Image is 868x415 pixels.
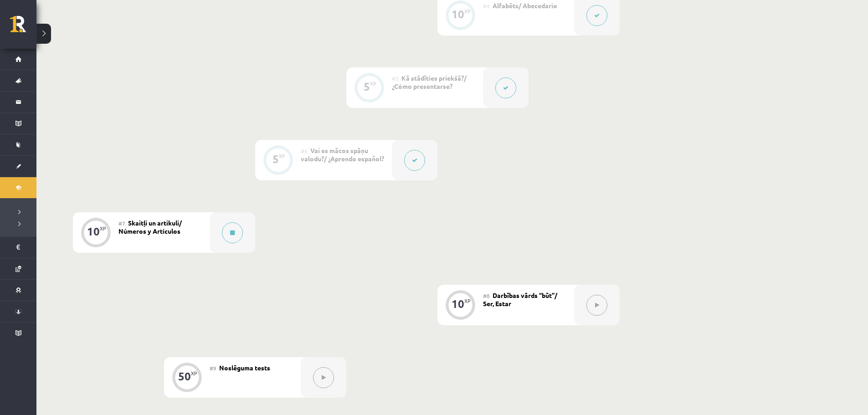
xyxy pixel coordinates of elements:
span: Skaitļi un artikuli/ Números y Artículos [118,219,182,235]
span: Noslēguma tests [219,364,270,372]
div: 10 [452,300,464,308]
span: #5 [392,75,399,82]
span: Kā stādīties priekšā?/ ¿Cómo presentarse? [392,74,467,90]
span: #9 [210,364,216,372]
span: #7 [118,220,125,227]
div: 5 [364,82,370,91]
div: XP [279,154,285,159]
span: Vai es mācos spāņu valodu?/ ¿Aprendo español? [301,146,384,163]
span: Alfabēts/ Abecedario [493,1,557,10]
div: XP [100,226,106,231]
div: 10 [87,227,100,236]
span: #8 [483,292,490,299]
a: Rīgas 1. Tālmācības vidusskola [10,16,36,39]
span: #4 [483,2,490,10]
div: XP [464,298,471,303]
div: XP [464,9,471,14]
div: 5 [272,155,279,163]
div: XP [370,81,376,86]
div: 50 [178,372,191,380]
div: 10 [452,10,464,18]
span: #6 [301,147,308,154]
div: XP [191,371,197,376]
span: Darbības vārds “būt”/ Ser, Estar [483,291,557,307]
